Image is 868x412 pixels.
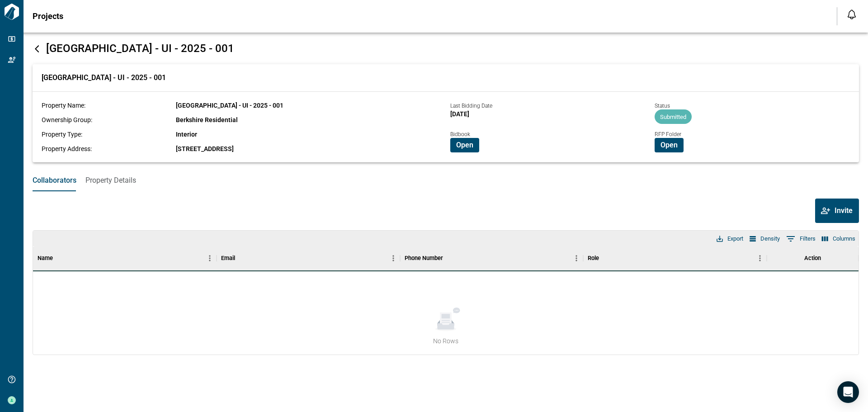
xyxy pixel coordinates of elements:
button: Menu [570,251,583,265]
button: Sort [235,252,248,265]
span: [DATE] [450,110,469,118]
span: No Rows [433,336,458,346]
div: Action [767,246,859,271]
button: Menu [203,251,217,265]
button: Open notification feed [844,7,859,22]
a: Open [450,140,479,149]
button: Select columns [820,233,858,245]
div: Role [583,246,767,271]
button: Menu [753,251,767,265]
div: Role [588,246,599,271]
button: Show filters [784,232,818,246]
span: Property Type: [42,131,82,138]
button: Open [450,138,479,152]
button: Sort [443,252,456,265]
span: Collaborators [33,176,76,185]
span: [GEOGRAPHIC_DATA] - UI - 2025 - 001 [42,73,166,82]
div: Phone Number [405,246,443,271]
button: Open [655,138,684,152]
div: Email [217,246,400,271]
span: Status [655,103,670,109]
button: Density [747,233,782,245]
a: Open [655,140,684,149]
span: Invite [835,206,853,215]
div: Open Intercom Messenger [837,381,859,403]
div: Action [804,246,821,271]
span: Open [660,141,678,150]
button: Menu [387,251,400,265]
button: Export [714,233,745,245]
span: RFP Folder [655,131,681,137]
span: Last Bidding Date [450,103,492,109]
span: [GEOGRAPHIC_DATA] - UI - 2025 - 001 [176,102,283,109]
div: Phone Number [400,246,584,271]
span: Berkshire Residential [176,116,238,123]
span: Interior [176,131,197,138]
span: Submitted [655,114,692,120]
span: Property Details [85,176,136,185]
span: Projects [33,12,63,21]
div: base tabs [24,170,868,191]
button: Sort [599,252,612,265]
span: Open [456,141,473,150]
span: Property Address: [42,145,92,152]
div: Name [33,246,217,271]
div: Name [38,246,53,271]
span: Ownership Group: [42,116,92,123]
button: Invite [815,199,859,223]
span: Bidbook [450,131,470,137]
span: Property Name: [42,102,85,109]
button: Sort [53,252,66,265]
span: [STREET_ADDRESS] [176,145,234,152]
div: Email [221,246,235,271]
span: [GEOGRAPHIC_DATA] - UI - 2025 - 001 [46,42,234,55]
